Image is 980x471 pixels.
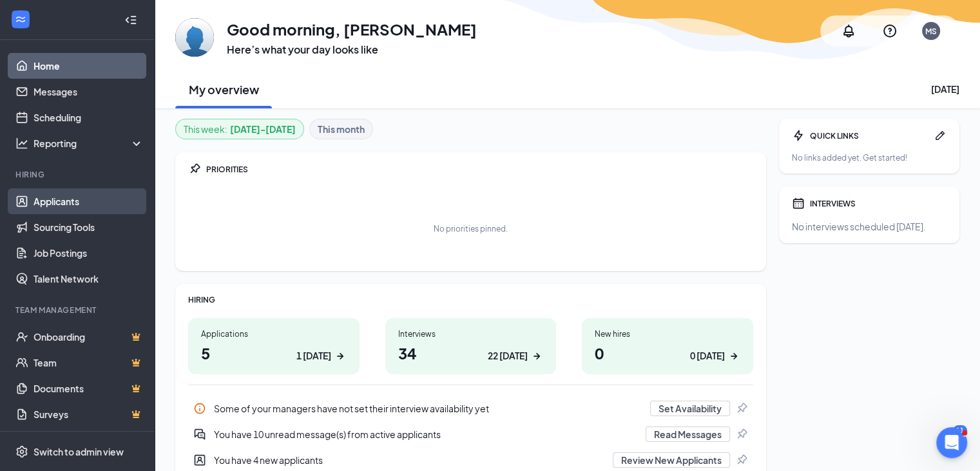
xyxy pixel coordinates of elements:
svg: Calendar [792,197,805,210]
div: You have 10 unread message(s) from active applicants [188,421,753,447]
svg: Bolt [792,129,805,142]
div: PRIORITIES [206,164,753,175]
svg: Pin [735,428,748,441]
button: Review New Applicants [613,452,730,468]
div: Some of your managers have not set their interview availability yet [214,402,642,415]
a: TeamCrown [34,350,144,376]
div: Reporting [34,137,144,150]
button: Read Messages [646,426,730,442]
svg: WorkstreamLogo [14,13,27,26]
a: Home [34,53,144,79]
div: 22 [DATE] [488,349,528,363]
h1: 5 [201,342,347,364]
a: SurveysCrown [34,401,144,427]
a: DoubleChatActiveYou have 10 unread message(s) from active applicantsRead MessagesPin [188,421,753,447]
a: Applicants [34,188,144,214]
div: Some of your managers have not set their interview availability yet [188,396,753,421]
svg: Pen [934,129,946,142]
a: Messages [34,79,144,105]
svg: ArrowRight [334,350,347,363]
a: DocumentsCrown [34,376,144,401]
h1: Good morning, [PERSON_NAME] [227,18,477,40]
b: [DATE] - [DATE] [230,122,296,136]
a: Sourcing Tools [34,214,144,240]
svg: Pin [735,454,748,466]
div: QUICK LINKS [810,130,928,141]
svg: Settings [15,445,28,458]
div: Team Management [15,305,141,316]
a: New hires00 [DATE]ArrowRight [582,318,753,374]
svg: QuestionInfo [882,23,898,39]
svg: Pin [188,163,201,175]
svg: ArrowRight [530,350,543,363]
div: This week : [184,122,296,136]
div: You have 10 unread message(s) from active applicants [214,428,638,441]
svg: Pin [735,402,748,415]
svg: Info [193,402,206,415]
div: 0 [DATE] [690,349,725,363]
svg: UserEntity [193,454,206,466]
div: Interviews [398,328,544,339]
div: No links added yet. Get started! [792,152,946,163]
div: No priorities pinned. [434,223,508,234]
svg: DoubleChatActive [193,428,206,441]
a: OnboardingCrown [34,324,144,350]
div: 11 [953,425,967,436]
svg: Notifications [841,23,856,39]
div: [DATE] [931,83,959,95]
a: Job Postings [34,240,144,266]
h1: 34 [398,342,544,364]
div: No interviews scheduled [DATE]. [792,220,946,233]
a: Interviews3422 [DATE]ArrowRight [385,318,557,374]
button: Set Availability [650,401,730,416]
div: Hiring [15,169,141,180]
iframe: Intercom live chat [936,427,967,458]
svg: Collapse [124,14,137,26]
h1: 0 [595,342,740,364]
div: 1 [DATE] [296,349,331,363]
div: INTERVIEWS [810,198,946,209]
div: Applications [201,328,347,339]
a: Talent Network [34,266,144,292]
h3: Here’s what your day looks like [227,43,477,57]
a: Applications51 [DATE]ArrowRight [188,318,360,374]
svg: ArrowRight [727,350,740,363]
div: Switch to admin view [34,445,124,458]
a: InfoSome of your managers have not set their interview availability yetSet AvailabilityPin [188,396,753,421]
a: Scheduling [34,105,144,130]
svg: Analysis [15,137,28,150]
h2: My overview [189,81,259,97]
div: HIRING [188,294,753,305]
img: Mihir Singh [175,18,214,57]
b: This month [318,122,365,136]
div: You have 4 new applicants [214,454,605,466]
div: New hires [595,328,740,339]
div: MS [925,26,937,37]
